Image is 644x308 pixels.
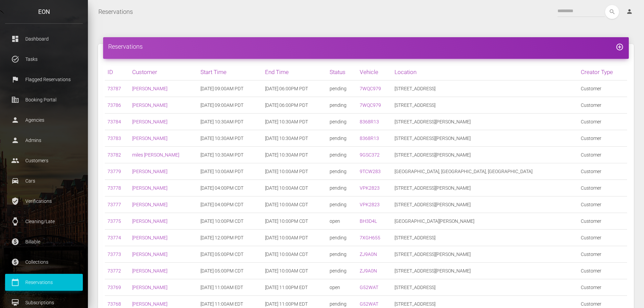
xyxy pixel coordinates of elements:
a: 9TCW283 [360,169,381,174]
td: Customer [578,246,627,263]
a: calendar_today Reservations [5,274,83,291]
a: [PERSON_NAME] [132,268,167,274]
td: [DATE] 04:00PM CDT [198,196,262,213]
td: Customer [578,97,627,114]
a: flag Flagged Reservations [5,71,83,88]
a: 73772 [108,268,121,274]
a: 8368R13 [360,136,379,141]
button: search [605,5,619,19]
p: Customers [10,156,78,166]
a: [PERSON_NAME] [132,185,167,191]
a: 73782 [108,152,121,158]
th: Start Time [198,64,262,80]
th: Vehicle [357,64,392,80]
td: [STREET_ADDRESS] [392,279,578,296]
a: G52WAT [360,285,378,290]
td: [DATE] 06:00PM PDT [262,80,327,97]
p: Admins [10,135,78,145]
td: [DATE] 10:30AM PDT [198,130,262,147]
td: Customer [578,230,627,246]
td: Customer [578,196,627,213]
td: [STREET_ADDRESS][PERSON_NAME] [392,147,578,163]
td: Customer [578,180,627,196]
a: 73778 [108,185,121,191]
a: [PERSON_NAME] [132,301,167,307]
a: [PERSON_NAME] [132,202,167,207]
a: 73779 [108,169,121,174]
td: Customer [578,130,627,147]
td: [DATE] 09:00AM PDT [198,97,262,114]
i: add_circle_outline [616,43,624,51]
a: G52WAT [360,301,378,307]
a: add_circle_outline [616,43,624,50]
p: Reservations [10,277,78,287]
a: person Agencies [5,112,83,128]
a: 73774 [108,235,121,240]
p: Cars [10,176,78,186]
a: [PERSON_NAME] [132,102,167,108]
a: corporate_fare Booking Portal [5,91,83,108]
a: people Customers [5,152,83,169]
td: [DATE] 10:00AM CDT [262,246,327,263]
td: [DATE] 05:00PM CDT [198,246,262,263]
td: [STREET_ADDRESS][PERSON_NAME] [392,180,578,196]
td: [DATE] 10:00AM CDT [262,180,327,196]
td: pending [327,246,357,263]
a: task_alt Tasks [5,51,83,68]
td: [DATE] 10:00AM PDT [262,230,327,246]
td: [DATE] 11:00PM EDT [262,279,327,296]
a: person [621,5,639,19]
th: Customer [129,64,198,80]
td: [DATE] 10:30AM PDT [198,114,262,130]
p: Dashboard [10,34,78,44]
a: watch Cleaning/Late [5,213,83,230]
td: [STREET_ADDRESS][PERSON_NAME] [392,114,578,130]
td: [DATE] 10:30AM PDT [262,130,327,147]
h4: Reservations [108,42,624,51]
td: pending [327,196,357,213]
p: Flagged Reservations [10,74,78,85]
td: [DATE] 11:00AM EDT [198,279,262,296]
a: 73777 [108,202,121,207]
td: Customer [578,114,627,130]
a: 73769 [108,285,121,290]
td: pending [327,263,357,279]
td: [DATE] 10:00PM CDT [198,213,262,230]
td: [STREET_ADDRESS][PERSON_NAME] [392,130,578,147]
a: 8368R13 [360,119,379,124]
a: [PERSON_NAME] [132,235,167,240]
td: pending [327,147,357,163]
td: pending [327,230,357,246]
td: open [327,213,357,230]
th: Location [392,64,578,80]
i: person [626,8,633,15]
p: Collections [10,257,78,267]
a: [PERSON_NAME] [132,285,167,290]
a: VPK2823 [360,185,380,191]
a: 73784 [108,119,121,124]
td: [STREET_ADDRESS][PERSON_NAME] [392,246,578,263]
th: Creator Type [578,64,627,80]
p: Billable [10,237,78,247]
a: person Admins [5,132,83,149]
td: Customer [578,263,627,279]
td: [GEOGRAPHIC_DATA][PERSON_NAME] [392,213,578,230]
a: 73786 [108,102,121,108]
td: [STREET_ADDRESS] [392,230,578,246]
td: [DATE] 10:00AM CDT [262,263,327,279]
td: [DATE] 05:00PM CDT [198,263,262,279]
p: Tasks [10,54,78,64]
p: Booking Portal [10,95,78,105]
td: [DATE] 10:00AM PDT [198,163,262,180]
td: Customer [578,213,627,230]
a: 7WQC979 [360,86,381,91]
td: [DATE] 04:00PM CDT [198,180,262,196]
td: [STREET_ADDRESS][PERSON_NAME] [392,196,578,213]
td: [DATE] 10:30AM PDT [262,114,327,130]
td: [DATE] 10:00AM PDT [262,163,327,180]
td: Customer [578,147,627,163]
td: [STREET_ADDRESS] [392,97,578,114]
td: pending [327,80,357,97]
a: verified_user Verifications [5,193,83,210]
